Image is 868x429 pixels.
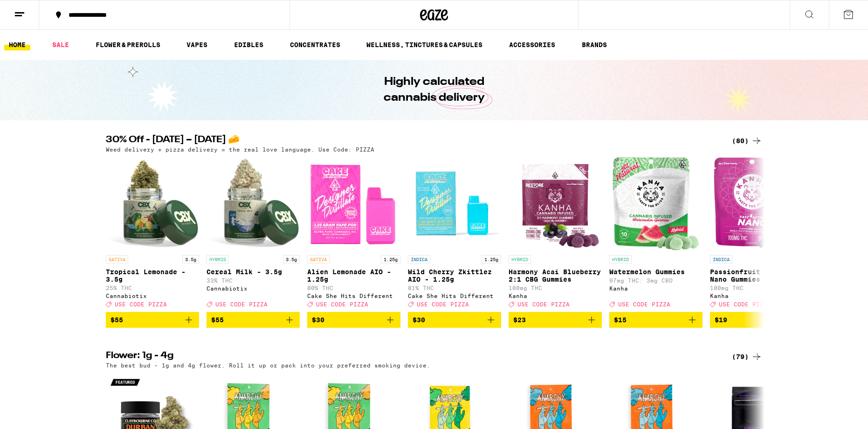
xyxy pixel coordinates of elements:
a: Open page for Tropical Lemonade - 3.5g from Cannabiotix [106,157,199,312]
span: $30 [312,316,324,324]
div: Cannabiotix [207,285,300,291]
h2: 30% Off - [DATE] – [DATE] 🧀 [106,135,716,146]
p: Watermelon Gummies [609,268,703,276]
a: (79) [732,351,762,362]
span: $15 [614,316,627,324]
a: Open page for Passionfruit Paradise Nano Gummies from Kanha [710,157,803,312]
p: INDICA [710,255,732,263]
img: Kanha - Passionfruit Paradise Nano Gummies [713,157,800,250]
div: Kanha [509,293,602,299]
p: 3.5g [182,255,199,263]
span: USE CODE PIZZA [215,301,268,307]
div: Cannabiotix [106,293,199,299]
a: Open page for Cereal Milk - 3.5g from Cannabiotix [207,157,300,312]
button: Add to bag [106,312,199,328]
p: The best bud - 1g and 4g flower. Roll it up or pack into your preferred smoking device. [106,362,430,368]
span: USE CODE PIZZA [115,301,167,307]
a: EDIBLES [229,39,268,50]
a: (80) [732,135,762,146]
div: Kanha [609,285,703,291]
a: Open page for Harmony Acai Blueberry 2:1 CBG Gummies from Kanha [509,157,602,312]
button: Add to bag [710,312,803,328]
p: 3.5g [283,255,300,263]
span: $55 [211,316,224,324]
a: ACCESSORIES [504,39,560,50]
button: Add to bag [307,312,400,328]
h2: Flower: 1g - 4g [106,351,716,362]
img: Kanha - Harmony Acai Blueberry 2:1 CBG Gummies [510,157,600,250]
p: 100mg THC [710,285,803,291]
h1: Highly calculated cannabis delivery [357,74,511,106]
button: Add to bag [509,312,602,328]
p: Weed delivery + pizza delivery = the real love language. Use Code: PIZZA [106,146,374,152]
img: Cake She Hits Different - Wild Cherry Zkittlez AIO - 1.25g [408,157,501,250]
button: Add to bag [408,312,501,328]
button: Add to bag [207,312,300,328]
span: $30 [413,316,425,324]
span: USE CODE PIZZA [719,301,771,307]
p: Alien Lemonade AIO - 1.25g [307,268,400,283]
p: 81% THC [408,285,501,291]
img: Cannabiotix - Tropical Lemonade - 3.5g [106,157,199,250]
p: HYBRID [509,255,531,263]
a: HOME [4,39,30,50]
div: Kanha [710,293,803,299]
a: FLOWER & PREROLLS [91,39,165,50]
p: HYBRID [609,255,632,263]
p: Passionfruit Paradise Nano Gummies [710,268,803,283]
span: $19 [715,316,727,324]
img: Cannabiotix - Cereal Milk - 3.5g [207,157,300,250]
p: 100mg THC [509,285,602,291]
p: 1.25g [482,255,501,263]
img: Cake She Hits Different - Alien Lemonade AIO - 1.25g [307,157,400,250]
p: 80% THC [307,285,400,291]
span: USE CODE PIZZA [417,301,469,307]
p: Wild Cherry Zkittlez AIO - 1.25g [408,268,501,283]
a: VAPES [182,39,212,50]
p: 25% THC [106,285,199,291]
button: BRANDS [577,39,612,50]
a: Open page for Watermelon Gummies from Kanha [609,157,703,312]
p: SATIVA [106,255,128,263]
a: Open page for Alien Lemonade AIO - 1.25g from Cake She Hits Different [307,157,400,312]
div: Cake She Hits Different [408,293,501,299]
button: Add to bag [609,312,703,328]
a: CONCENTRATES [285,39,345,50]
p: Tropical Lemonade - 3.5g [106,268,199,283]
a: WELLNESS, TINCTURES & CAPSULES [362,39,487,50]
p: Harmony Acai Blueberry 2:1 CBG Gummies [509,268,602,283]
img: Kanha - Watermelon Gummies [613,157,699,250]
span: $55 [110,316,123,324]
span: USE CODE PIZZA [618,301,670,307]
p: 97mg THC: 3mg CBD [609,277,703,284]
a: SALE [48,39,74,50]
span: $23 [513,316,526,324]
p: 1.25g [381,255,400,263]
p: HYBRID [207,255,229,263]
div: Cake She Hits Different [307,293,400,299]
p: Cereal Milk - 3.5g [207,268,300,276]
p: INDICA [408,255,430,263]
p: 33% THC [207,277,300,284]
span: USE CODE PIZZA [316,301,368,307]
a: Open page for Wild Cherry Zkittlez AIO - 1.25g from Cake She Hits Different [408,157,501,312]
p: SATIVA [307,255,330,263]
span: USE CODE PIZZA [517,301,570,307]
